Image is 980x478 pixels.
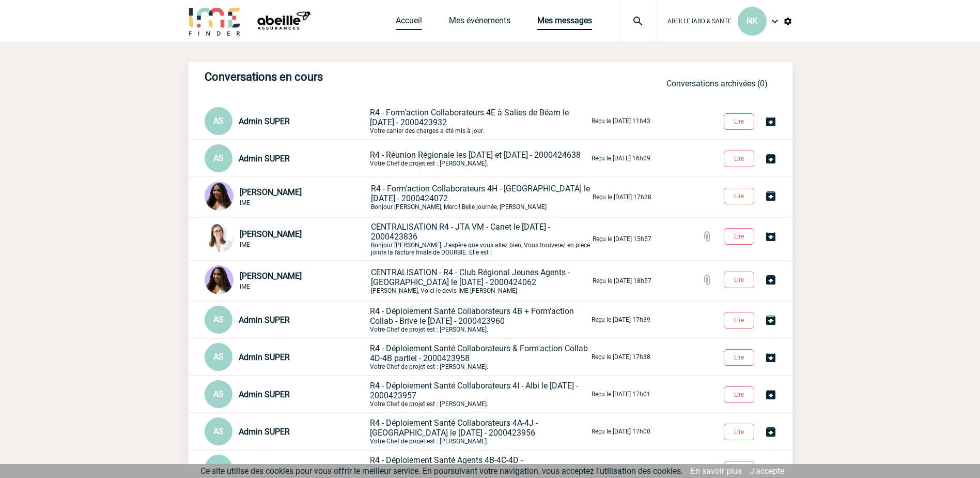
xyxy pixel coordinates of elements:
img: Archiver la conversation [765,274,777,286]
div: Conversation privée : Client - Agence [205,417,368,445]
div: Conversation privée : Client - Agence [205,223,369,255]
span: AS [213,464,224,473]
button: Lire [724,272,754,288]
span: AS [213,389,224,399]
button: Lire [724,424,754,440]
a: Accueil [396,16,422,30]
span: R4 - Déploiement Santé Agents 4B-4C-4D - [GEOGRAPHIC_DATA] et Meynac le 18/06 - 2000423952 [370,455,573,475]
img: Archiver la conversation [765,190,777,202]
span: Admin SUPER [239,154,290,163]
span: AS [213,426,224,436]
button: Lire [724,113,754,130]
a: Lire [715,274,765,284]
a: Lire [715,231,765,241]
button: Lire [724,461,754,477]
a: Mes messages [537,16,592,30]
span: AS [213,315,224,324]
p: Bonjour [PERSON_NAME], J'espère que vous allez bien, Vous trouverez en pièce jointe la facture fi... [371,222,590,256]
img: Archiver la conversation [765,314,777,326]
a: Lire [715,464,765,473]
a: [PERSON_NAME] IME CENTRALISATION - R4 - Club Régional Jeunes Agents - [GEOGRAPHIC_DATA] le [DATE]... [205,275,651,285]
p: Reçu le [DATE] 17h39 [592,316,650,323]
span: AS [213,116,224,126]
span: Ce site utilise des cookies pour vous offrir le meilleur service. En poursuivant votre navigation... [200,466,683,476]
img: 122719-0.jpg [205,223,234,252]
img: 131234-0.jpg [205,265,234,294]
a: Lire [715,426,765,436]
a: AS Admin SUPER R4 - Form'action Collaborateurs 4E à Salies de Béarn le [DATE] - 2000423932Votre c... [205,115,650,125]
span: Admin SUPER [239,116,290,126]
a: Lire [715,315,765,324]
div: Conversation privée : Client - Agence [205,306,368,334]
div: Conversation privée : Client - Agence [205,265,369,296]
img: Archiver la conversation [765,230,777,243]
p: Reçu le [DATE] 16h09 [592,155,650,162]
a: [PERSON_NAME] IME CENTRALISATION R4 - JTA VM - Canet le [DATE] - 2000423836Bonjour [PERSON_NAME],... [205,233,651,243]
span: CENTRALISATION - R4 - Club Régional Jeunes Agents - [GEOGRAPHIC_DATA] le [DATE] - 2000424062 [371,267,570,287]
span: NK [746,16,757,26]
button: Lire [724,349,754,366]
a: Lire [715,352,765,362]
span: IME [240,241,250,248]
span: [PERSON_NAME] [240,187,302,197]
p: Votre cahier des charges a été mis à jour. [370,108,589,135]
a: Conversations archivées (0) [666,79,768,88]
span: AS [213,153,224,163]
span: [PERSON_NAME] [240,271,302,281]
span: Admin SUPER [239,390,290,399]
a: AS Admin SUPER R4 - Déploiement Santé Collaborateurs 4A-4J - [GEOGRAPHIC_DATA] le [DATE] - 200042... [205,426,650,436]
p: Reçu le [DATE] 11h43 [592,117,650,125]
span: CENTRALISATION R4 - JTA VM - Canet le [DATE] - 2000423836 [371,222,550,242]
span: IME [240,199,250,206]
p: Votre Chef de projet est : [PERSON_NAME]. [370,381,589,408]
span: R4 - Déploiement Santé Collaborateurs 4I - Albi le [DATE] - 2000423957 [370,381,578,400]
p: Votre Chef de projet est : [PERSON_NAME]. [370,418,589,445]
p: Reçu le [DATE] 18h57 [593,277,651,285]
span: R4 - Déploiement Santé Collaborateurs & Form'action Collab 4D-4B partiel - 2000423958 [370,343,588,363]
span: R4 - Form'action Collaborateurs 4H - [GEOGRAPHIC_DATA] le [DATE] - 2000424072 [371,184,590,203]
div: Conversation privée : Client - Agence [205,182,369,213]
span: Admin SUPER [239,427,290,437]
p: Reçu le [DATE] 17h00 [592,428,650,435]
span: R4 - Déploiement Santé Collaborateurs 4A-4J - [GEOGRAPHIC_DATA] le [DATE] - 2000423956 [370,418,538,438]
button: Lire [724,312,754,328]
a: AS Admin SUPER R4 - Déploiement Santé Agents 4B-4C-4D - [GEOGRAPHIC_DATA] et Meynac le 18/06 - 20... [205,463,650,473]
a: Lire [715,153,765,163]
p: Reçu le [DATE] 17h38 [592,353,650,361]
span: IME [240,283,250,290]
span: Admin SUPER [239,352,290,362]
p: Reçu le [DATE] 15h57 [593,235,651,243]
button: Lire [724,151,754,167]
a: J'accepte [750,466,784,476]
a: En savoir plus [691,466,742,476]
img: IME-Finder [188,6,242,36]
span: AS [213,352,224,362]
p: Votre Chef de projet est : [PERSON_NAME]. [370,343,589,370]
a: AS Admin SUPER R4 - Réunion Régionale les [DATE] et [DATE] - 2000424638Votre Chef de projet est :... [205,153,650,162]
p: Votre Chef de projet est : [PERSON_NAME]. [370,150,589,167]
img: Archiver la conversation [765,351,777,364]
div: Conversation privée : Client - Agence [205,144,368,172]
a: Lire [715,389,765,399]
p: Reçu le [DATE] 17h28 [593,193,651,201]
a: AS Admin SUPER R4 - Déploiement Santé Collaborateurs & Form'action Collab 4D-4B partiel - 2000423... [205,351,650,361]
p: Reçu le [DATE] 17h01 [592,391,650,398]
div: Conversation privée : Client - Agence [205,343,368,371]
button: Lire [724,386,754,403]
button: Lire [724,188,754,204]
span: ABEILLE IARD & SANTE [667,18,732,25]
img: Archiver la conversation [765,389,777,401]
img: Archiver la conversation [765,426,777,438]
img: Archiver la conversation [765,115,777,128]
span: [PERSON_NAME] [240,229,302,239]
a: Lire [715,116,765,126]
img: Archiver la conversation [765,463,777,475]
span: R4 - Réunion Régionale les [DATE] et [DATE] - 2000424638 [370,150,581,160]
div: Conversation privée : Client - Agence [205,380,368,408]
img: Archiver la conversation [765,153,777,165]
a: [PERSON_NAME] IME R4 - Form'action Collaborateurs 4H - [GEOGRAPHIC_DATA] le [DATE] - 2000424072Bo... [205,191,651,201]
img: 131234-0.jpg [205,182,234,211]
span: Admin SUPER [239,315,290,325]
h3: Conversations en cours [205,70,515,83]
a: AS Admin SUPER R4 - Déploiement Santé Collaborateurs 4B + Form'action Collab - Brive le [DATE] - ... [205,314,650,324]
